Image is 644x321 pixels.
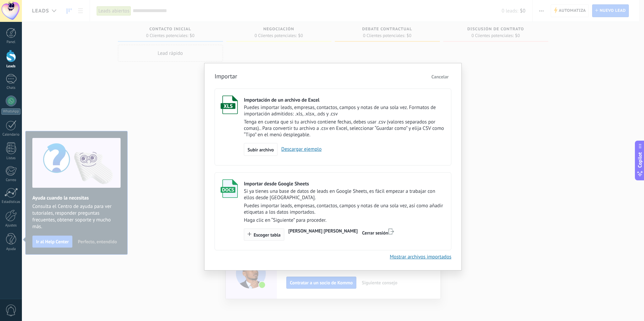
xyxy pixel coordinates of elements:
p: Haga clic en “Siguiente” para proceder. [244,217,445,223]
div: Leads [1,64,21,69]
span: Escoger tabla [254,233,281,237]
div: WhatsApp [1,108,21,115]
p: Si ya tienes una base de datos de leads en Google Sheets, es fácil empezar a trabajar con ellos d... [244,188,445,201]
div: Calendario [1,133,21,137]
p: Tenga en cuenta que si tu archivo contiene fechas, debes usar .csv (valores separados por comas).... [244,119,445,138]
span: Copilot [637,152,643,168]
h3: Importar [215,72,237,82]
div: Listas [1,156,21,160]
a: Descargar ejemplo [278,146,322,152]
div: Ajustes [1,223,21,228]
p: Puedes importar leads, empresas, contactos, campos y notas de una sola vez. Formatos de importaci... [244,104,445,117]
div: Importación de un archivo de Excel [244,97,445,103]
p: Puedes importar leads, empresas, contactos, campos y notas de una sola vez, así como añadir etiqu... [244,203,445,215]
span: Subir archivo [248,147,274,152]
div: Chats [1,86,21,90]
div: Importar desde Google Sheets [244,181,445,187]
div: Ayuda [1,247,21,251]
button: Cancelar [429,72,451,82]
button: Importar desde Google SheetsSi ya tienes una base de datos de leads en Google Sheets, es fácil em... [244,228,284,241]
div: Correo [1,178,21,182]
span: BRAYAN SLATER ROJAS SANTACRUZ [288,228,358,234]
div: Estadísticas [1,200,21,204]
div: Panel [1,40,21,44]
span: Cancelar [431,74,449,80]
a: Mostrar archivos importados [390,254,451,260]
span: Cerrar sesión [362,230,388,236]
